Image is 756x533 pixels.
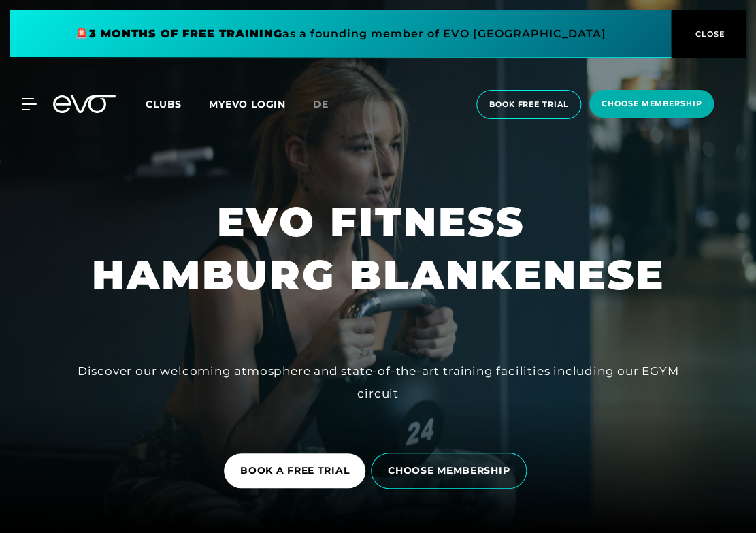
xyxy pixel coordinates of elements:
span: de [313,98,329,110]
a: MYEVO LOGIN [209,98,286,110]
a: BOOK A FREE TRIAL [224,443,371,498]
span: choose membership [602,98,702,110]
h1: EVO FITNESS HAMBURG BLANKENESE [92,195,665,302]
a: Clubs [146,97,209,110]
a: choose membership [585,90,718,119]
span: book free trial [489,99,568,110]
a: CHOOSE MEMBERSHIP [371,442,532,499]
span: CHOOSE MEMBERSHIP [388,464,510,478]
span: Clubs [146,98,182,110]
button: CLOSE [671,10,746,58]
span: BOOK A FREE TRIAL [240,464,349,478]
div: Discover our welcoming atmosphere and state-of-the-art training facilities including our EGYM cir... [72,360,685,404]
a: de [313,97,345,112]
a: book free trial [472,90,585,119]
span: CLOSE [692,28,725,40]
